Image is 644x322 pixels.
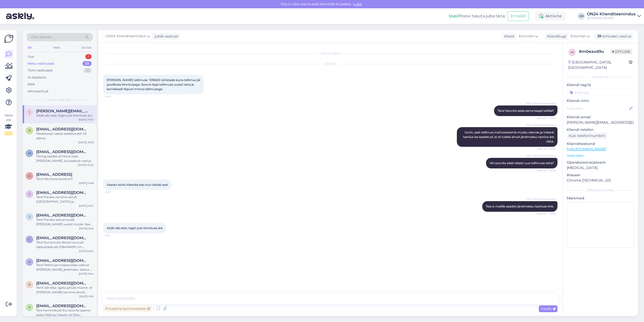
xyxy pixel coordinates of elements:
span: Vaatan kohe inbanka kas mul näitab seal [107,183,168,187]
div: All [27,44,32,51]
div: [DATE] 9:47 [79,204,94,208]
span: arusookatlin@gmail.con [36,172,72,177]
div: Tere! Mis toote kood on? [36,177,94,181]
div: 1 [85,54,92,59]
div: Tere hommikust! Kui soovite saame saata Teile ka Inbank või Esto taotluse. [36,308,94,317]
span: janella.anvelt@gmail.com [36,109,89,113]
div: [DATE] 17:01 [78,118,94,122]
span: ON24 Klienditeenindus [526,197,556,201]
div: Privaatne kommentaar [103,305,152,312]
span: gailitisjuris8@gmail.com [36,190,89,195]
span: ON24 Klienditeenindus [105,33,146,39]
span: raivis.rukeris@gmail.com [36,281,89,285]
div: [DATE] 13:24 [78,163,94,167]
div: Aitäh abi eest, tegin just kinnituse ära [36,113,94,118]
div: [PERSON_NAME] [567,188,634,193]
span: ON24 Klienditeenindus [526,101,556,105]
span: kivikas34@gmail.com [36,258,89,263]
p: Chrome [TECHNICAL_ID] [567,178,634,183]
div: Küsi telefoninumbrit [567,132,607,139]
div: Maaletooja vastas eeldatavasti 45 päeva. [36,131,94,140]
span: 16:43 [105,95,124,98]
div: AI Assistent [28,75,46,80]
span: Minu vestlused [48,98,71,102]
div: Tere! Paraku tarnime ainult [GEOGRAPHIC_DATA] ja [GEOGRAPHIC_DATA]. [36,195,94,204]
p: Operatsioonisüsteem [567,160,634,165]
span: g [28,192,31,196]
span: Teie e-mailile saadeti järelmaksu taotluse link. [486,204,554,208]
div: Tere! Jah ikka. Igaks juhuks mainin, et [PERSON_NAME] tarnime ainult [GEOGRAPHIC_DATA] ja [GEOGRA... [36,285,94,295]
span: Estonian [571,33,586,39]
div: [DATE] 9:39 [79,295,94,298]
span: Nähtud ✓ 16:50 [536,116,556,120]
div: Klienditugi [545,34,566,39]
span: Estonian [519,33,534,39]
span: Saada [541,306,555,311]
input: Lisa nimi [567,106,628,111]
span: m [28,151,31,155]
a: ON24 Klienditeenindus[DOMAIN_NAME] [587,12,641,20]
span: j [29,111,30,114]
p: [PERSON_NAME][EMAIL_ADDRESS][DOMAIN_NAME] [567,120,634,125]
p: Vaata edasi ... [567,153,634,158]
div: 2 / 3 [4,131,13,136]
div: Socials [80,44,93,51]
span: Tere! Soovite seda sama kappi tellida? [498,109,554,113]
span: catandra@vk.com [36,236,89,240]
div: [DATE] 16:39 [78,140,94,144]
p: Brauser [567,172,634,178]
p: Märkmed [567,196,634,201]
div: 23 [83,61,92,66]
div: Arhiveeritud [28,89,48,94]
div: OK [578,13,585,20]
div: Klient [502,34,514,39]
span: s [29,215,30,219]
div: 12 [84,68,92,73]
span: [PERSON_NAME] tellimuse 1216525 tühistada kuna tellimus jäi poolikuks kinnitusega. Soovin kapi te... [107,78,201,91]
div: Proovi tasuta juba täna: [449,13,505,19]
div: Aktiivne [535,12,566,21]
b: Uus! [449,14,458,18]
div: ON24 Klienditeenindus [587,12,635,16]
span: k [28,260,31,264]
p: Kliendi telefon [567,127,634,132]
button: Emailid [507,11,529,21]
span: reigo.heinla@gmail.com [36,127,89,131]
div: Kliendi info [567,75,634,79]
a: [URL][DOMAIN_NAME] [567,147,606,151]
div: [DATE] 9:44 [79,272,94,276]
div: Tere! Paraku antud toode [PERSON_NAME] uuesti müüki. See on toodetud Hiinas. [36,218,94,227]
div: Vestlus algas [103,51,557,56]
p: Kliendi nimi [567,98,634,103]
div: Tere! Kui soovite diivani suurust täpsustada siis 206x146x90 cm. magamisosa mõõdud avatuna 206x12... [36,240,94,249]
div: Uus [28,54,34,59]
span: c [28,237,31,241]
div: [DATE] 9:48 [79,181,94,185]
div: [DATE] 9:45 [79,249,94,253]
span: xxx7770@mail.ru [36,304,89,308]
div: [DATE] 9:46 [79,227,94,230]
span: ON24 Klienditeenindus [526,154,556,158]
span: Otsi kliente [31,34,51,40]
p: [MEDICAL_DATA] [567,165,634,170]
p: Kliendi tag'id [567,82,634,88]
div: Web [52,44,61,51]
div: Tere! Tellimuse makseviisiks valitud [PERSON_NAME] järelmaks. Vastus oli positiivne ja tellimus t... [36,263,94,272]
span: Offline [610,49,632,54]
span: mrngoldman@gmail.com [36,150,89,154]
span: Aitäh abi eest, tegin just kinnituse ära [107,226,163,230]
img: Askly Logo [4,34,14,44]
span: Nähtud ✓ 16:51 [537,169,556,172]
div: juhib vestlust [153,34,178,39]
div: [GEOGRAPHIC_DATA], [GEOGRAPHIC_DATA] [568,60,629,70]
span: 17:01 [105,234,124,237]
span: x [28,305,30,309]
span: Luba [352,2,363,6]
span: Nähtud ✓ 16:51 [537,147,556,151]
input: Lisa tag [567,89,634,96]
div: Vaata siia [4,113,13,136]
p: Klienditeekond [567,141,634,147]
div: [DATE] [103,62,557,66]
span: a [28,174,31,178]
div: Arhiveeri vestlus [595,33,633,40]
